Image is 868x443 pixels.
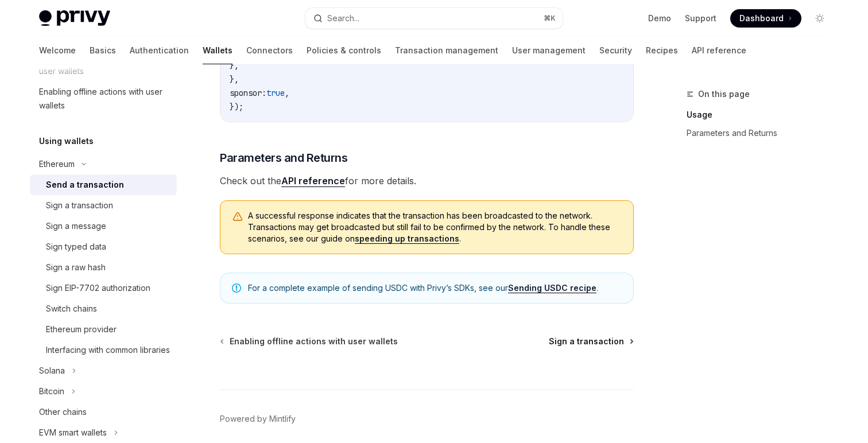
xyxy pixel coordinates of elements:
[220,173,634,189] span: Check out the for more details.
[46,240,106,254] div: Sign typed data
[203,37,232,64] a: Wallets
[698,87,750,101] span: On this page
[39,426,107,440] div: EVM smart wallets
[230,336,398,347] span: Enabling offline actions with user wallets
[648,13,671,24] a: Demo
[90,37,116,64] a: Basics
[39,364,65,378] div: Solana
[232,283,241,293] svg: Note
[730,9,801,28] a: Dashboard
[512,37,586,64] a: User management
[230,74,239,84] span: },
[46,199,113,212] div: Sign a transaction
[39,384,64,398] div: Bitcoin
[30,174,177,195] a: Send a transaction
[30,236,177,257] a: Sign typed data
[230,102,243,112] span: });
[46,219,106,233] div: Sign a message
[305,8,563,29] button: Search...⌘K
[549,336,633,347] a: Sign a transaction
[46,178,124,192] div: Send a transaction
[130,37,189,64] a: Authentication
[685,13,716,24] a: Support
[220,413,296,425] a: Powered by Mintlify
[687,106,838,124] a: Usage
[221,336,398,347] a: Enabling offline actions with user wallets
[232,211,243,223] svg: Warning
[246,37,293,64] a: Connectors
[248,210,622,244] span: A successful response indicates that the transaction has been broadcasted to the network. Transac...
[30,340,177,360] a: Interfacing with common libraries
[248,282,622,294] span: For a complete example of sending USDC with Privy’s SDKs, see our .
[285,88,289,98] span: ,
[30,195,177,216] a: Sign a transaction
[307,37,381,64] a: Policies & controls
[355,234,459,244] a: speeding up transactions
[646,37,678,64] a: Recipes
[544,14,556,23] span: ⌘ K
[811,9,829,28] button: Toggle dark mode
[230,60,239,71] span: },
[599,37,632,64] a: Security
[46,281,150,295] div: Sign EIP-7702 authorization
[549,336,624,347] span: Sign a transaction
[30,81,177,116] a: Enabling offline actions with user wallets
[39,134,94,148] h5: Using wallets
[230,88,266,98] span: sponsor:
[46,302,97,316] div: Switch chains
[39,37,76,64] a: Welcome
[30,319,177,340] a: Ethereum provider
[220,150,347,166] span: Parameters and Returns
[39,10,110,26] img: light logo
[39,85,170,112] div: Enabling offline actions with user wallets
[508,283,596,293] a: Sending USDC recipe
[30,402,177,422] a: Other chains
[687,124,838,142] a: Parameters and Returns
[395,37,498,64] a: Transaction management
[30,216,177,236] a: Sign a message
[30,257,177,278] a: Sign a raw hash
[30,278,177,298] a: Sign EIP-7702 authorization
[266,88,285,98] span: true
[327,11,359,25] div: Search...
[692,37,746,64] a: API reference
[46,261,106,274] div: Sign a raw hash
[30,298,177,319] a: Switch chains
[46,322,117,336] div: Ethereum provider
[739,13,784,24] span: Dashboard
[39,405,87,419] div: Other chains
[39,157,75,171] div: Ethereum
[46,343,170,357] div: Interfacing with common libraries
[281,175,345,187] a: API reference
